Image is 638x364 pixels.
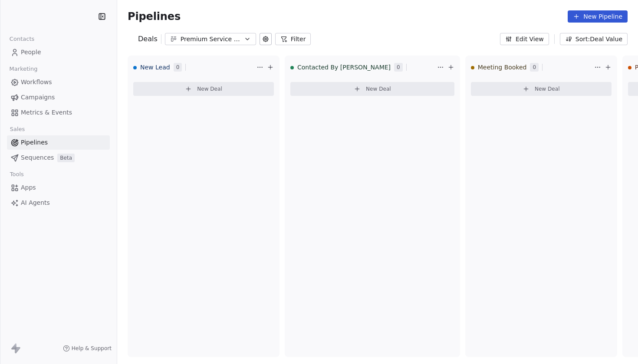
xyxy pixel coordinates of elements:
span: Contacts [6,33,38,46]
span: Sales [6,123,29,136]
a: People [7,45,110,59]
span: Help & Support [72,345,112,352]
button: Edit View [500,33,549,45]
span: 0 [394,63,403,72]
button: Sort: Deal Value [560,33,628,45]
span: Tools [6,168,27,181]
a: AI Agents [7,196,110,210]
a: Apps [7,180,110,195]
span: New Deal [366,85,391,92]
span: Pipelines [128,10,181,23]
span: AI Agents [21,198,50,207]
div: Meeting Booked0 [471,56,592,79]
a: Metrics & Events [7,105,110,120]
span: Workflows [21,78,52,87]
div: New Lead0 [133,56,255,79]
span: Sequences [21,153,54,162]
span: New Deal [535,85,560,92]
span: Campaigns [21,93,55,102]
button: Filter [275,33,311,45]
button: New Deal [290,82,454,96]
button: New Deal [133,82,274,96]
span: 0 [530,63,539,72]
span: 0 [174,63,182,72]
div: Premium Service Businesses [181,35,240,44]
button: New Deal [471,82,612,96]
span: New Lead [140,63,170,72]
button: New Pipeline [568,10,628,23]
span: Deals [138,34,158,44]
span: Metrics & Events [21,108,72,117]
div: Contacted By [PERSON_NAME]0 [290,56,435,79]
span: New Deal [197,85,222,92]
span: People [21,48,41,57]
a: Campaigns [7,90,110,105]
a: Pipelines [7,135,110,150]
span: Pipelines [21,138,48,147]
span: Contacted By [PERSON_NAME] [297,63,391,72]
span: Marketing [6,62,41,75]
span: Beta [57,154,75,162]
span: Meeting Booked [478,63,527,72]
a: Workflows [7,75,110,89]
a: Help & Support [63,345,112,352]
span: Apps [21,183,36,192]
a: SequencesBeta [7,151,110,165]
